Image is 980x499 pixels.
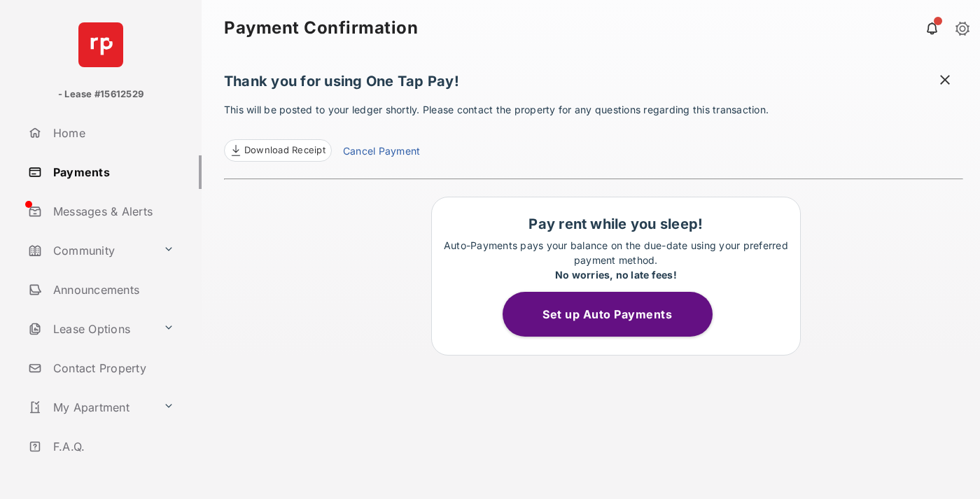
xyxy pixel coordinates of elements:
button: Set up Auto Payments [503,292,713,337]
a: Download Receipt [224,139,332,162]
strong: Payment Confirmation [224,20,418,36]
a: Messages & Alerts [22,195,202,228]
p: This will be posted to your ledger shortly. Please contact the property for any questions regardi... [224,102,963,162]
a: Payments [22,155,202,189]
a: Community [22,234,157,267]
a: Lease Options [22,312,157,346]
a: Home [22,116,202,150]
h1: Pay rent while you sleep! [439,216,793,232]
a: Set up Auto Payments [503,307,729,321]
a: Contact Property [22,351,202,385]
a: Cancel Payment [343,143,420,162]
p: - Lease #15612529 [58,87,143,101]
div: No worries, no late fees! [439,267,793,282]
img: svg+xml;base64,PHN2ZyB4bWxucz0iaHR0cDovL3d3dy53My5vcmcvMjAwMC9zdmciIHdpZHRoPSI2NCIgaGVpZ2h0PSI2NC... [78,22,123,67]
h1: Thank you for using One Tap Pay! [224,73,963,97]
span: Download Receipt [244,143,325,157]
a: My Apartment [22,391,157,424]
a: Announcements [22,273,202,307]
p: Auto-Payments pays your balance on the due-date using your preferred payment method. [439,238,793,282]
a: F.A.Q. [22,430,202,463]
